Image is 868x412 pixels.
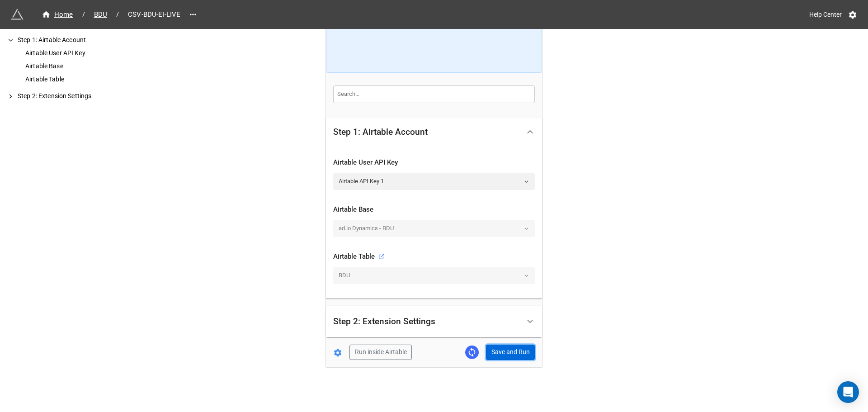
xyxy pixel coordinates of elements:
div: Step 1: Airtable Account [16,35,145,45]
a: BDU [89,9,113,20]
li: / [116,10,119,19]
button: Save and Run [486,345,535,360]
div: Open Intercom Messenger [837,381,859,403]
a: Sync Base Structure [465,346,479,359]
div: Step 2: Extension Settings [16,91,145,101]
li: / [82,10,85,19]
div: Airtable Table [333,251,385,262]
div: Step 2: Extension Settings [326,306,542,338]
div: Airtable Base [333,204,535,215]
div: Home [42,9,73,20]
nav: breadcrumb [36,9,186,20]
span: CSV-BDU-EI-LIVE [123,9,186,20]
a: Airtable API Key 1 [333,173,535,189]
div: Step 1: Airtable Account [326,118,542,147]
div: Airtable User API Key [24,48,145,58]
a: Help Center [803,6,848,23]
button: Run inside Airtable [349,345,412,360]
div: Airtable User API Key [333,157,535,168]
div: Step 2: Extension Settings [333,317,435,326]
a: Home [36,9,79,20]
div: Step 1: Airtable Account [333,128,428,137]
div: Step 1: Airtable Account [326,147,542,298]
input: Search... [333,85,535,103]
div: Airtable Table [24,75,145,84]
div: Airtable Base [24,62,145,71]
span: BDU [89,9,113,20]
img: miniextensions-icon.73ae0678.png [11,8,24,21]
